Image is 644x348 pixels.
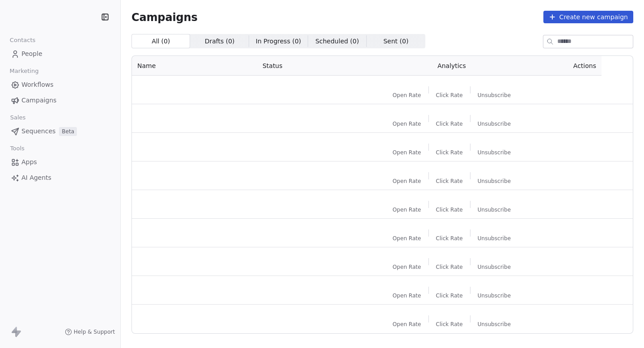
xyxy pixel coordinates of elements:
th: Name [132,56,257,76]
span: AI Agents [21,173,51,182]
span: Unsubscribe [478,206,511,213]
span: Unsubscribe [478,263,511,271]
span: Click Rate [436,149,463,156]
span: Campaigns [131,11,198,23]
span: Workflows [21,80,54,89]
span: Unsubscribe [478,149,511,156]
span: Click Rate [436,235,463,242]
span: Beta [59,127,77,136]
span: Unsubscribe [478,321,511,328]
a: Workflows [7,77,113,92]
span: Contacts [6,34,39,47]
span: Scheduled ( 0 ) [315,37,359,46]
span: Help & Support [74,328,115,335]
span: Click Rate [436,263,463,271]
span: Open Rate [393,292,421,299]
th: Analytics [371,56,532,76]
span: Open Rate [393,321,421,328]
button: Create new campaign [543,11,633,23]
th: Status [257,56,371,76]
span: Unsubscribe [478,235,511,242]
span: Click Rate [436,206,463,213]
span: Open Rate [393,235,421,242]
span: Click Rate [436,120,463,127]
span: Open Rate [393,178,421,185]
span: Open Rate [393,206,421,213]
span: Unsubscribe [478,178,511,185]
span: Unsubscribe [478,120,511,127]
span: Open Rate [393,263,421,271]
th: Actions [532,56,602,76]
a: Help & Support [65,328,115,335]
span: Sequences [21,127,55,136]
span: Sales [6,111,30,124]
span: Open Rate [393,149,421,156]
span: Click Rate [436,321,463,328]
span: Open Rate [393,92,421,99]
a: Campaigns [7,93,113,108]
span: Sent ( 0 ) [383,37,408,46]
span: People [21,49,42,59]
a: Apps [7,155,113,170]
a: SequencesBeta [7,124,113,139]
span: Click Rate [436,92,463,99]
span: Drafts ( 0 ) [205,37,235,46]
span: Unsubscribe [478,92,511,99]
a: People [7,47,113,61]
span: In Progress ( 0 ) [256,37,301,46]
span: Click Rate [436,178,463,185]
span: Campaigns [21,96,56,105]
span: Apps [21,157,37,167]
span: Tools [6,142,28,155]
a: AI Agents [7,170,113,185]
span: Open Rate [393,120,421,127]
span: Marketing [6,64,42,78]
span: Click Rate [436,292,463,299]
span: Unsubscribe [478,292,511,299]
